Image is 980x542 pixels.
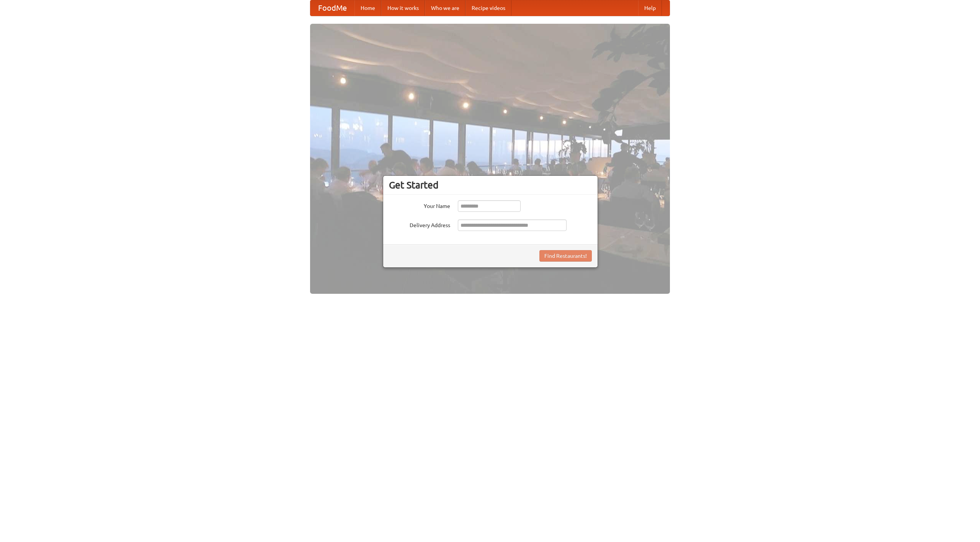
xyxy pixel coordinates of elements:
a: Recipe videos [465,0,511,16]
a: How it works [381,0,425,16]
button: Find Restaurants! [539,250,592,262]
a: Home [354,0,381,16]
a: Who we are [425,0,465,16]
a: FoodMe [310,0,354,16]
h3: Get Started [389,179,592,191]
label: Delivery Address [389,219,450,229]
label: Your Name [389,200,450,210]
a: Help [638,0,662,16]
